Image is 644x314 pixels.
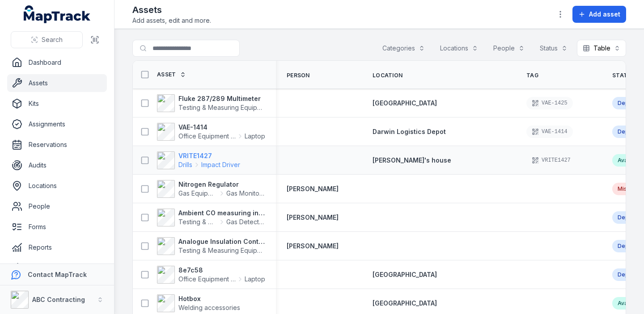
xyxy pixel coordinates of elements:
strong: Analogue Insulation Continuity Tester [178,237,265,246]
strong: 8e7c58 [178,266,265,275]
a: Analogue Insulation Continuity TesterTesting & Measuring Equipment [157,237,265,255]
a: People [7,197,107,215]
a: Asset [157,71,186,78]
span: Person [287,72,310,79]
strong: Ambient CO measuring instrument [178,209,265,218]
span: Gas Monitors - Methane [226,189,265,198]
strong: ABC Contracting [32,296,85,303]
a: [GEOGRAPHIC_DATA] [373,99,437,108]
span: Add asset [589,10,620,19]
div: VAE-1425 [526,97,573,109]
a: Ambient CO measuring instrumentTesting & Measuring EquipmentGas Detectors [157,209,265,226]
span: [PERSON_NAME]'s house [373,156,451,164]
a: Assets [7,74,107,92]
span: Gas Detectors [226,218,265,226]
span: Testing & Measuring Equipment [178,218,217,226]
div: VAE-1414 [526,126,573,138]
a: Audits [7,156,107,174]
strong: Hotbox [178,294,240,303]
button: Add asset [572,6,626,23]
a: Kits [7,95,107,113]
a: Forms [7,218,107,236]
a: Dashboard [7,54,107,71]
button: Search [11,31,83,48]
a: Assignments [7,115,107,133]
a: Locations [7,177,107,195]
button: Status [534,40,573,57]
span: Darwin Logistics Depot [373,128,446,135]
a: [PERSON_NAME] [287,242,339,251]
span: Gas Equipment [178,189,217,198]
a: Darwin Logistics Depot [373,127,446,136]
button: Table [577,40,626,57]
span: Location [373,72,402,79]
a: [PERSON_NAME] [287,213,339,222]
a: Reservations [7,136,107,154]
div: Missing [612,183,644,195]
a: [PERSON_NAME] [287,184,339,193]
a: Fluke 287/289 MultimeterTesting & Measuring Equipment [157,94,265,112]
span: Welding accessories [178,304,240,311]
a: [GEOGRAPHIC_DATA] [373,299,437,308]
button: Locations [434,40,484,57]
button: Categories [377,40,431,57]
span: Laptop [245,132,265,141]
span: Status [612,72,636,79]
span: [GEOGRAPHIC_DATA] [373,299,437,307]
div: VRITE1427 [526,154,576,167]
strong: Fluke 287/289 Multimeter [178,94,265,103]
span: Drills [178,160,192,169]
a: HotboxWelding accessories [157,294,240,312]
span: Impact Driver [201,160,240,169]
button: People [487,40,530,57]
span: Testing & Measuring Equipment [178,104,271,111]
span: Add assets, edit and more. [132,16,211,25]
span: Laptop [245,275,265,284]
span: Search [42,35,63,44]
a: Nitrogen RegulatorGas EquipmentGas Monitors - Methane [157,180,265,198]
strong: VAE-1414 [178,123,265,132]
a: Reports [7,239,107,256]
h2: Assets [132,4,211,16]
strong: Contact MapTrack [28,271,87,278]
span: [GEOGRAPHIC_DATA] [373,271,437,278]
span: Office Equipment & IT [178,132,236,141]
a: MapTrack [24,5,91,23]
span: Office Equipment & IT [178,275,236,284]
a: [PERSON_NAME]'s house [373,156,451,165]
a: 8e7c58Office Equipment & ITLaptop [157,266,265,284]
strong: VRITE1427 [178,151,240,160]
a: VRITE1427DrillsImpact Driver [157,151,240,169]
strong: Nitrogen Regulator [178,180,265,189]
span: Tag [526,72,538,79]
span: Testing & Measuring Equipment [178,247,271,254]
a: [GEOGRAPHIC_DATA] [373,270,437,279]
span: Asset [157,71,176,78]
a: Alerts [7,259,107,277]
span: [GEOGRAPHIC_DATA] [373,99,437,107]
a: VAE-1414Office Equipment & ITLaptop [157,123,265,141]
